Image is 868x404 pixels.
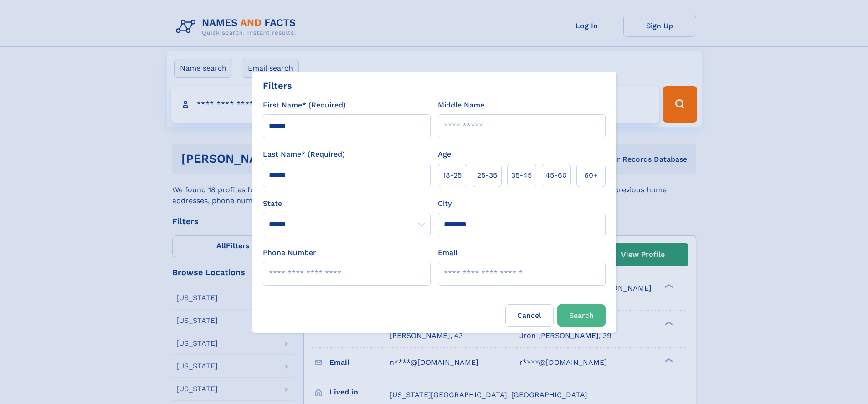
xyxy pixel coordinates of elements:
label: Age [438,149,451,160]
span: 25‑35 [477,170,497,181]
label: First Name* (Required) [263,100,346,111]
span: 35‑45 [511,170,532,181]
label: City [438,198,452,209]
button: Search [557,304,606,327]
label: Email [438,247,457,258]
label: State [263,198,431,209]
label: Middle Name [438,100,484,111]
span: 18‑25 [443,170,462,181]
span: 60+ [584,170,598,181]
div: Filters [263,79,292,92]
span: 45‑60 [545,170,567,181]
label: Last Name* (Required) [263,149,345,160]
label: Cancel [505,304,554,327]
label: Phone Number [263,247,316,258]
